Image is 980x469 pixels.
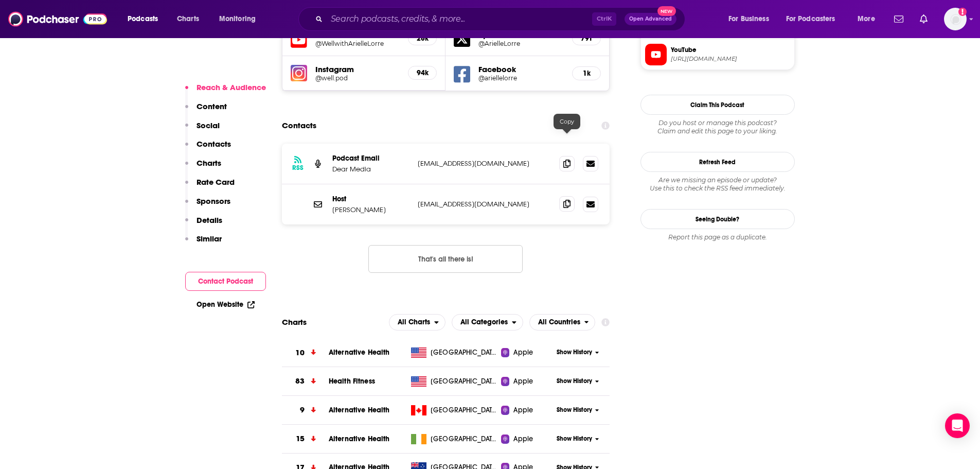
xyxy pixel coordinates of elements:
[640,152,795,172] button: Refresh Feed
[460,319,508,326] span: All Categories
[329,377,375,386] a: Health Fitness
[282,339,329,367] a: 10
[640,119,795,135] div: Claim and edit this page to your liking.
[581,34,592,43] h5: 791
[640,209,795,229] a: Seeing Double?
[553,348,602,357] button: Show History
[958,8,967,16] svg: Add a profile image
[197,234,222,244] p: Similar
[8,9,107,29] img: Podchaser - Follow, Share and Rate Podcasts
[185,272,266,291] button: Contact Podcast
[657,6,676,16] span: New
[452,314,523,331] button: open menu
[478,64,564,74] h5: Facebook
[295,347,305,359] h3: 10
[858,12,875,26] span: More
[501,434,553,444] a: Apple
[185,101,227,120] button: Content
[592,12,616,26] span: Ctrl K
[629,16,672,22] span: Open Advanced
[418,200,551,209] p: [EMAIL_ADDRESS][DOMAIN_NAME]
[329,348,390,357] a: Alternative Health
[212,11,269,27] button: open menu
[916,10,932,28] a: Show notifications dropdown
[553,435,602,443] button: Show History
[554,114,580,129] div: Copy
[640,95,795,115] button: Claim This Podcast
[625,13,676,25] button: Open AdvancedNew
[332,165,409,173] p: Dear Media
[295,375,305,387] h3: 83
[944,8,967,30] span: Logged in as agoldsmithwissman
[407,376,501,387] a: [GEOGRAPHIC_DATA]
[407,348,501,358] a: [GEOGRAPHIC_DATA]
[300,404,305,416] h3: 9
[292,164,304,172] h3: RSS
[513,376,533,387] span: Apple
[452,314,523,331] h2: Categories
[197,101,227,111] p: Content
[170,11,205,27] a: Charts
[501,405,553,415] a: Apple
[282,116,316,135] h2: Contacts
[185,158,221,177] button: Charts
[332,154,409,163] p: Podcast Email
[478,74,564,82] a: @ariellelorre
[315,64,400,74] h5: Instagram
[185,234,222,253] button: Similar
[786,12,835,26] span: For Podcasters
[282,317,307,327] h2: Charts
[640,119,795,127] span: Do you host or manage this podcast?
[315,40,400,47] a: @WellwithArielleLorre
[177,12,199,26] span: Charts
[417,68,428,77] h5: 94k
[185,120,220,140] button: Social
[557,435,592,443] span: Show History
[557,348,592,357] span: Show History
[332,205,409,214] p: [PERSON_NAME]
[671,45,790,55] span: YouTube
[478,40,564,47] a: @ArielleLorre
[431,376,497,387] span: United States
[120,11,171,27] button: open menu
[407,434,501,444] a: [GEOGRAPHIC_DATA]
[282,367,329,395] a: 83
[538,319,580,326] span: All Countries
[779,11,850,27] button: open menu
[557,406,592,414] span: Show History
[329,435,390,443] a: Alternative Health
[944,8,967,30] button: Show profile menu
[291,65,307,81] img: iconImage
[219,12,256,26] span: Monitoring
[197,215,222,225] p: Details
[282,425,329,453] a: 15
[553,406,602,414] button: Show History
[329,406,390,414] a: Alternative Health
[640,176,795,193] div: Are we missing an episode or update? Use this to check the RSS feed immediately.
[398,319,430,326] span: All Charts
[418,159,551,168] p: [EMAIL_ADDRESS][DOMAIN_NAME]
[389,314,446,331] button: open menu
[308,7,695,31] div: Search podcasts, credits, & more...
[945,413,970,438] div: Open Intercom Messenger
[431,405,497,415] span: Canada
[185,82,266,101] button: Reach & Audience
[407,405,501,415] a: [GEOGRAPHIC_DATA]
[197,300,255,309] a: Open Website
[529,314,596,331] h2: Countries
[671,55,790,63] span: https://www.youtube.com/@WellwithArielleLorre
[197,139,231,149] p: Contacts
[368,245,523,273] button: Nothing here.
[431,434,497,444] span: Ireland
[501,376,553,387] a: Apple
[185,139,231,158] button: Contacts
[185,196,230,215] button: Sponsors
[501,348,553,358] a: Apple
[389,314,446,331] h2: Platforms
